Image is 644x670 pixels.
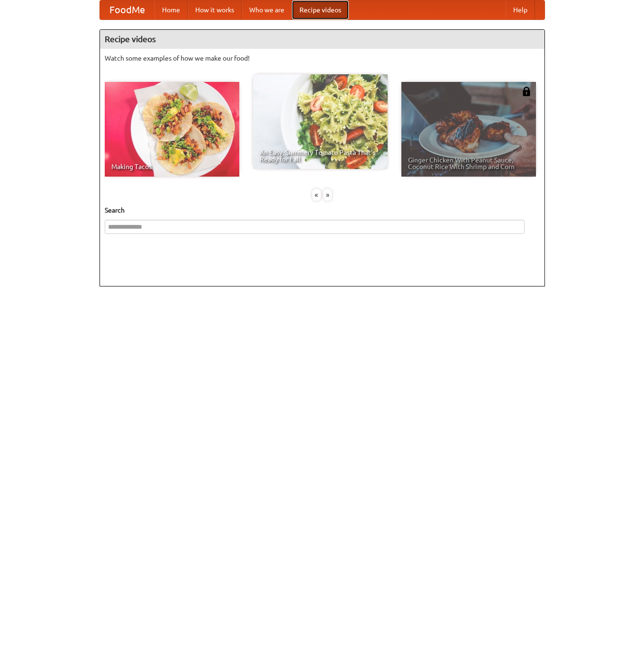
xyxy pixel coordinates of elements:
a: Recipe videos [292,0,349,19]
a: Home [154,0,188,19]
p: Watch some examples of how we make our food! [105,54,540,63]
span: An Easy, Summery Tomato Pasta That's Ready for Fall [260,149,381,162]
img: 483408.png [522,87,531,96]
a: Help [506,0,535,19]
a: How it works [188,0,242,19]
a: FoodMe [100,0,154,19]
a: Who we are [242,0,292,19]
a: An Easy, Summery Tomato Pasta That's Ready for Fall [253,74,388,169]
h5: Search [105,205,540,215]
div: « [312,189,321,201]
a: Making Tacos [105,82,239,177]
span: Making Tacos [111,163,233,170]
h4: Recipe videos [100,30,544,49]
div: » [323,189,332,201]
